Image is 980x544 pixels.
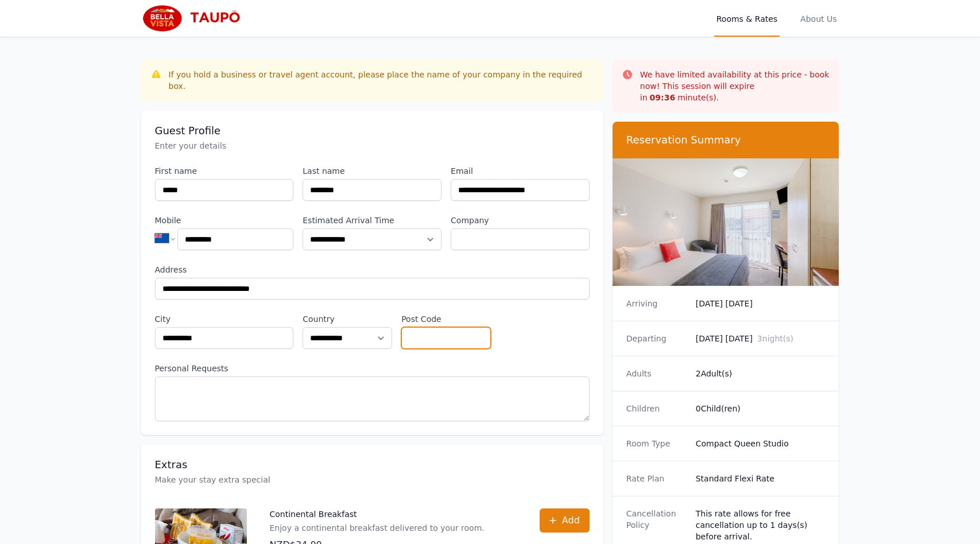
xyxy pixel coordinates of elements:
button: Add [540,508,590,533]
p: We have limited availability at this price - book now! This session will expire in minute(s). [640,69,830,103]
p: Enter your details [155,140,590,151]
label: Post Code [401,313,491,325]
p: Continental Breakfast [270,508,485,520]
p: Make your stay extra special [155,474,590,485]
span: Add [562,514,580,527]
dd: 0 Child(ren) [696,403,826,414]
dt: Rate Plan [626,473,687,484]
h3: Guest Profile [155,124,590,138]
label: Address [155,264,590,275]
dd: 2 Adult(s) [696,368,826,379]
label: Mobile [155,215,294,226]
label: Email [451,165,590,177]
dd: Compact Queen Studio [696,438,826,449]
dt: Children [626,403,687,414]
dd: Standard Flexi Rate [696,473,826,484]
div: If you hold a business or travel agent account, please place the name of your company in the requ... [169,69,594,92]
p: Enjoy a continental breakfast delivered to your room. [270,522,485,534]
span: 3 night(s) [757,334,793,343]
label: Last name [303,165,441,177]
label: City [155,313,294,325]
label: Personal Requests [155,363,590,374]
label: Country [303,313,392,325]
dt: Arriving [626,298,687,309]
label: First name [155,165,294,177]
dt: Room Type [626,438,687,449]
label: Estimated Arrival Time [303,215,441,226]
strong: 09 : 36 [650,93,676,102]
img: Bella Vista Taupo [141,5,252,32]
label: Company [451,215,590,226]
dt: Adults [626,368,687,379]
dt: Departing [626,333,687,344]
h3: Reservation Summary [626,133,826,147]
img: Compact Queen Studio [613,158,839,286]
dd: [DATE] [DATE] [696,333,826,344]
h3: Extras [155,458,590,472]
dd: [DATE] [DATE] [696,298,826,309]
